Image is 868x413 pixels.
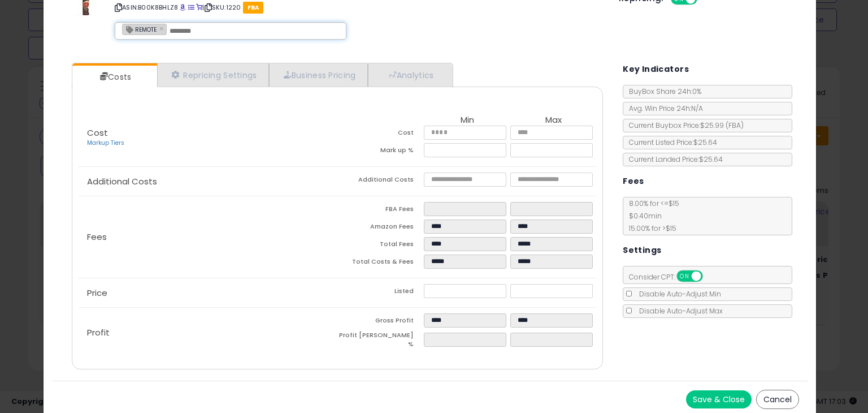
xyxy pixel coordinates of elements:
[700,121,744,130] span: $25.99
[623,211,662,221] span: $0.40 min
[623,272,718,282] span: Consider CPT:
[368,63,452,87] a: Analytics
[78,128,337,148] p: Cost
[337,126,424,143] td: Cost
[633,306,723,316] span: Disable Auto-Adjust Max
[337,313,424,331] td: Gross Profit
[180,3,186,12] a: BuyBox page
[337,202,424,220] td: FBA Fees
[337,255,424,272] td: Total Costs & Fees
[159,23,166,33] a: ×
[623,199,679,233] span: 8.00 % for <= $15
[78,177,337,186] p: Additional Costs
[623,104,703,113] span: Avg. Win Price 24h: N/A
[243,2,264,14] span: FBA
[269,63,368,87] a: Business Pricing
[623,243,661,257] h5: Settings
[623,87,701,96] span: BuyBox Share 24h: 0%
[78,233,337,242] p: Fees
[337,331,424,352] td: Profit [PERSON_NAME] %
[337,237,424,255] td: Total Fees
[623,62,689,76] h5: Key Indicators
[726,121,744,130] span: ( FBA )
[123,24,157,34] span: REMOTE
[157,63,269,87] a: Repricing Settings
[72,66,156,88] a: Costs
[424,115,510,126] th: Min
[623,121,744,130] span: Current Buybox Price:
[337,284,424,302] td: Listed
[623,137,717,147] span: Current Listed Price: $25.64
[633,289,721,299] span: Disable Auto-Adjust Min
[78,328,337,337] p: Profit
[623,174,644,188] h5: Fees
[337,173,424,190] td: Additional Costs
[78,289,337,298] p: Price
[196,3,202,12] a: Your listing only
[510,115,597,126] th: Max
[756,390,799,409] button: Cancel
[87,139,124,147] a: Markup Tiers
[188,3,194,12] a: All offer listings
[623,154,723,164] span: Current Landed Price: $25.64
[337,220,424,237] td: Amazon Fees
[337,143,424,161] td: Mark up %
[686,390,752,408] button: Save & Close
[701,272,719,281] span: OFF
[678,272,692,281] span: ON
[623,223,676,233] span: 15.00 % for > $15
